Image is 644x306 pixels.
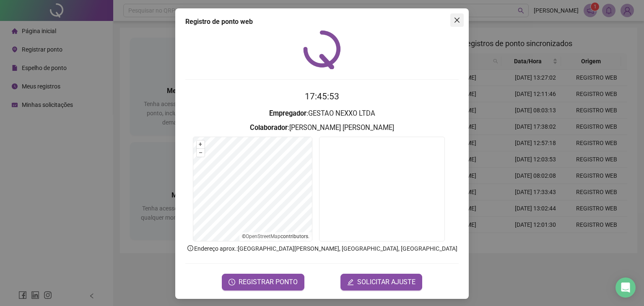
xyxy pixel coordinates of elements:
strong: Colaborador [250,124,288,132]
h3: : [PERSON_NAME] [PERSON_NAME] [185,122,459,133]
span: SOLICITAR AJUSTE [357,277,415,287]
button: REGISTRAR PONTO [222,274,304,290]
span: edit [347,279,354,285]
button: – [197,149,205,157]
div: Open Intercom Messenger [615,277,636,298]
button: Close [450,13,464,27]
time: 17:45:53 [305,91,339,101]
span: REGISTRAR PONTO [239,277,298,287]
div: Registro de ponto web [185,17,459,27]
li: © contributors. [242,233,309,239]
span: info-circle [187,244,194,252]
span: clock-circle [229,279,235,285]
a: OpenStreetMap [246,233,280,239]
img: QRPoint [303,30,341,69]
button: editSOLICITAR AJUSTE [340,274,422,290]
button: + [197,140,205,148]
span: close [454,17,460,23]
strong: Empregador [269,109,306,117]
p: Endereço aprox. : [GEOGRAPHIC_DATA][PERSON_NAME], [GEOGRAPHIC_DATA], [GEOGRAPHIC_DATA] [185,244,459,253]
h3: : GESTAO NEXXO LTDA [185,108,459,119]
